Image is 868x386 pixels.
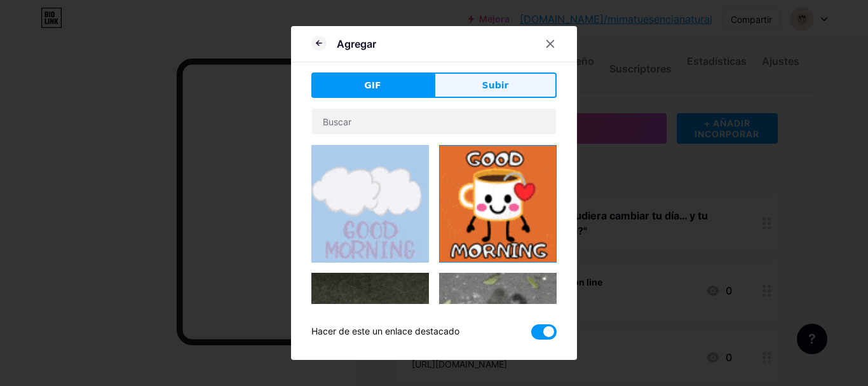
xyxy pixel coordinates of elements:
img: Gihpy [439,273,557,350]
button: GIF [311,72,434,98]
font: GIF [364,80,381,90]
img: Gihpy [311,145,429,263]
font: Subir [482,80,509,90]
input: Buscar [312,109,556,134]
button: Subir [434,72,557,98]
img: Gihpy [440,146,556,262]
font: Hacer de este un enlace destacado [311,326,459,336]
font: Agregar [337,38,376,50]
